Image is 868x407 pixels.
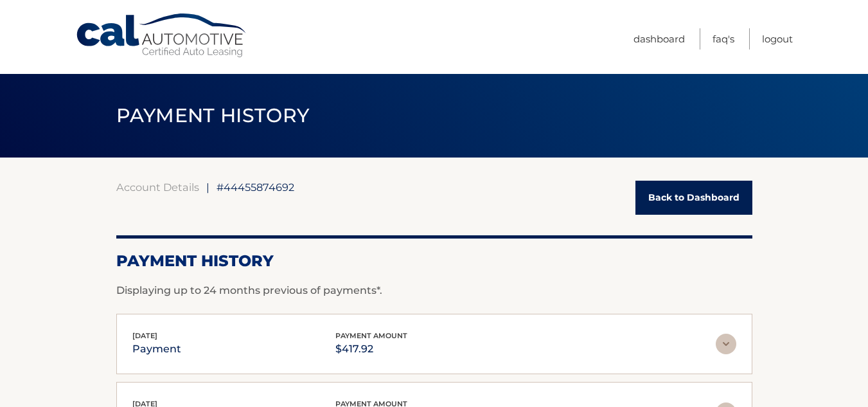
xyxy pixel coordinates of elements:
span: #44455874692 [217,181,294,194]
p: payment [132,340,181,358]
a: Cal Automotive [75,13,249,59]
p: Displaying up to 24 months previous of payments*. [116,283,752,298]
a: Dashboard [633,28,685,50]
h2: Payment History [116,251,752,271]
a: Back to Dashboard [635,181,752,215]
img: accordion-rest.svg [716,334,736,354]
a: Account Details [116,181,199,194]
span: PAYMENT HISTORY [116,104,310,127]
a: FAQ's [713,28,734,50]
p: $417.92 [335,340,407,358]
span: [DATE] [132,331,157,340]
span: | [206,181,209,194]
span: payment amount [335,331,407,340]
a: Logout [762,28,793,50]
